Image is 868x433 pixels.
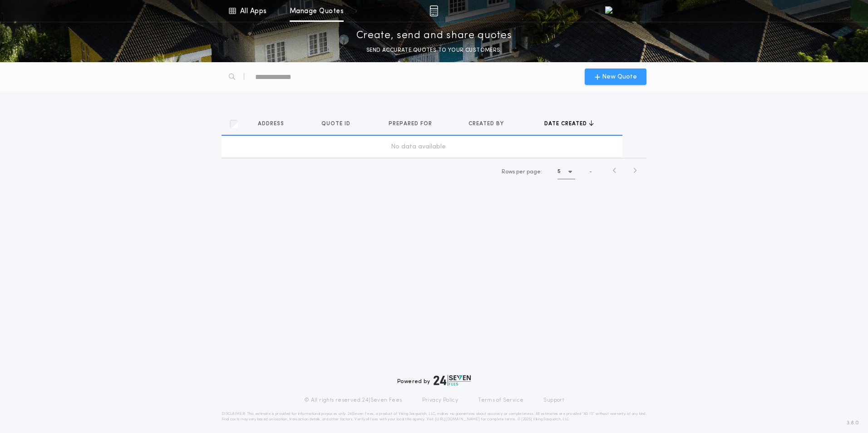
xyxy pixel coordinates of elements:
[544,120,589,128] span: Date created
[543,397,564,404] a: Support
[585,69,646,85] button: New Quote
[469,119,511,128] button: Created by
[589,168,592,176] span: -
[502,169,542,175] span: Rows per page:
[321,120,352,128] span: Quote ID
[605,6,636,15] img: vs-icon
[321,119,357,128] button: Quote ID
[397,375,471,386] div: Powered by
[429,5,438,16] img: img
[389,120,434,128] span: Prepared for
[258,119,291,128] button: Address
[557,165,575,179] button: 5
[544,119,594,128] button: Date created
[557,167,561,176] h1: 5
[222,411,646,422] p: DISCLAIMER: This estimate is provided for informational purposes only. 24|Seven Fees, a product o...
[602,72,637,82] span: New Quote
[434,375,471,386] img: logo
[847,419,859,427] span: 3.8.0
[258,120,286,128] span: Address
[225,143,612,152] div: No data available
[356,29,512,43] p: Create, send and share quotes
[469,120,506,128] span: Created by
[478,397,523,404] a: Terms of Service
[422,397,459,404] a: Privacy Policy
[304,397,402,404] p: © All rights reserved. 24|Seven Fees
[435,418,480,421] a: [URL][DOMAIN_NAME]
[366,46,502,55] p: SEND ACCURATE QUOTES TO YOUR CUSTOMERS.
